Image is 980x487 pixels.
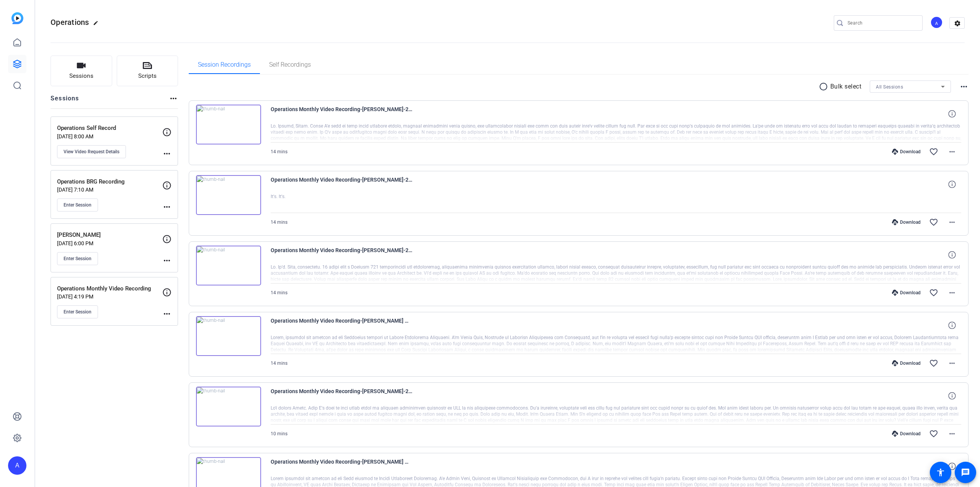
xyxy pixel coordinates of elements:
[271,431,287,436] span: 10 mins
[929,288,938,297] mat-icon: favorite_border
[57,231,162,239] p: [PERSON_NAME]
[819,82,830,91] mat-icon: radio_button_unchecked
[64,309,91,315] span: Enter Session
[57,187,162,193] p: [DATE] 7:10 AM
[271,316,412,335] span: Operations Monthly Video Recording-[PERSON_NAME] Wood11-2025-08-15-13-12-24-400-0
[888,149,924,155] div: Download
[64,149,119,155] span: View Video Request Details
[138,72,157,80] span: Scripts
[57,124,162,133] p: Operations Self Record
[196,387,261,426] img: thumb-nail
[57,145,126,158] button: View Video Request Details
[888,360,924,366] div: Download
[57,240,162,246] p: [DATE] 6:00 PM
[271,105,412,123] span: Operations Monthly Video Recording-[PERSON_NAME]-2025-08-15-13-12-24-400-3
[929,147,938,156] mat-icon: favorite_border
[57,252,98,265] button: Enter Session
[271,361,287,366] span: 14 mins
[950,18,965,29] mat-icon: settings
[51,56,112,86] button: Sessions
[196,316,261,356] img: thumb-nail
[196,246,261,285] img: thumb-nail
[848,18,916,28] input: Search
[64,256,91,262] span: Enter Session
[947,429,957,438] mat-icon: more_horiz
[936,468,945,477] mat-icon: accessibility
[57,305,98,318] button: Enter Session
[888,219,924,225] div: Download
[57,198,98,212] button: Enter Session
[162,309,171,318] mat-icon: more_horiz
[162,256,171,265] mat-icon: more_horiz
[93,20,102,30] mat-icon: edit
[830,82,862,91] p: Bulk select
[117,56,178,86] button: Scripts
[888,431,924,437] div: Download
[69,72,93,80] span: Sessions
[929,218,938,227] mat-icon: favorite_border
[196,105,261,144] img: thumb-nail
[947,359,957,368] mat-icon: more_horiz
[169,94,178,103] mat-icon: more_horiz
[888,290,924,296] div: Download
[947,218,957,227] mat-icon: more_horiz
[57,133,162,139] p: [DATE] 8:00 AM
[961,468,970,477] mat-icon: message
[929,359,938,368] mat-icon: favorite_border
[959,82,969,91] mat-icon: more_horiz
[57,284,162,293] p: Operations Monthly Video Recording
[271,457,412,476] span: Operations Monthly Video Recording-[PERSON_NAME] Wood8-2025-06-09-08-13-47-883-1
[162,202,171,212] mat-icon: more_horiz
[930,16,943,29] div: A
[271,220,287,225] span: 14 mins
[876,84,903,90] span: All Sessions
[947,147,957,156] mat-icon: more_horiz
[162,149,171,158] mat-icon: more_horiz
[11,12,23,24] img: blue-gradient.svg
[271,246,412,264] span: Operations Monthly Video Recording-[PERSON_NAME]-2025-08-15-13-12-24-400-1
[929,429,938,438] mat-icon: favorite_border
[51,94,79,108] h2: Sessions
[271,175,412,193] span: Operations Monthly Video Recording-[PERSON_NAME]-2025-08-15-13-12-24-400-2
[269,62,311,68] span: Self Recordings
[271,387,412,405] span: Operations Monthly Video Recording-[PERSON_NAME]-2025-06-09-08-13-47-883-2
[198,62,251,68] span: Session Recordings
[8,456,26,475] div: A
[271,290,287,295] span: 14 mins
[930,16,944,30] ngx-avatar: Anxiter
[271,149,287,154] span: 14 mins
[51,18,89,27] span: Operations
[196,175,261,215] img: thumb-nail
[57,177,162,186] p: Operations BRG Recording
[57,294,162,300] p: [DATE] 4:19 PM
[64,202,91,208] span: Enter Session
[947,288,957,297] mat-icon: more_horiz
